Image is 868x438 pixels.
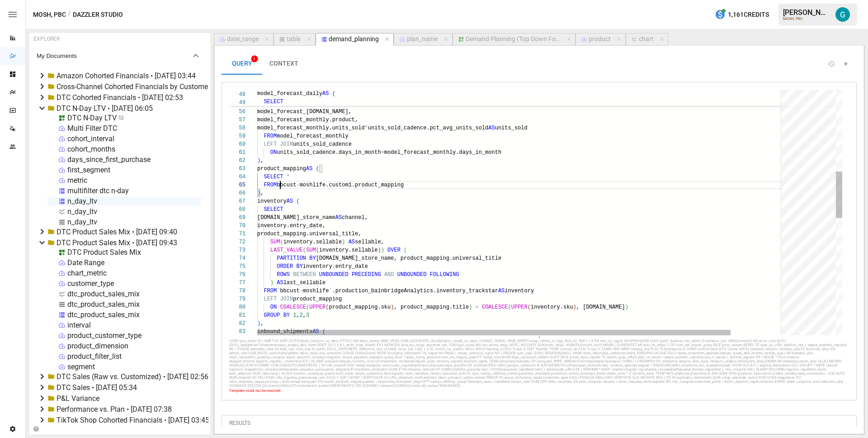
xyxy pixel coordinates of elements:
[67,197,97,205] div: n_day_ltv
[316,247,319,253] span: (
[466,35,561,43] div: Demand Planning (Top Down Forecast)
[466,288,498,294] span: _trackstar
[277,271,290,278] span: ROWS
[342,239,345,245] span: )
[264,141,277,148] span: LEFT
[67,321,91,329] div: interval
[214,33,274,46] button: date_range
[229,222,245,230] div: 70
[842,60,849,67] button: Run Query
[260,320,264,327] span: ,
[589,35,611,43] div: product
[257,117,358,123] span: model_forecast_monthly.product,
[229,189,245,197] div: 66
[576,304,625,310] span: , [DOMAIN_NAME]
[67,352,122,361] div: product_filter_list
[229,99,245,107] span: 49
[229,140,245,148] div: 60
[37,52,190,59] span: My Documents
[322,90,329,97] span: AS
[306,312,309,319] span: 3
[67,218,97,226] div: n_day_ltv
[229,132,245,140] div: 59
[404,247,407,253] span: (
[306,304,309,310] span: (
[57,71,196,80] div: Amazon Cohorted Financials • [DATE] 03:44
[67,176,87,185] div: metric
[498,288,505,294] span: AS
[257,328,312,335] span: inbound_shipments
[711,6,773,23] button: 1,161Credits
[329,304,391,310] span: product_mapping.sku
[229,262,245,271] div: 75
[296,182,299,188] span: -
[229,295,245,303] div: 79
[257,109,352,115] span: model_forecast_[DOMAIN_NAME],
[397,271,427,278] span: UNBOUNDED
[260,190,264,196] span: ,
[300,312,303,319] span: 2
[33,36,60,42] div: EXPLORER
[270,304,277,310] span: ON
[303,312,306,319] span: ,
[229,238,245,246] div: 72
[229,214,245,222] div: 69
[229,319,245,328] div: 82
[229,271,245,279] div: 76
[229,328,245,336] div: 83
[280,141,293,148] span: JOIN
[67,186,129,195] div: multifilter dtc n-day
[325,304,329,310] span: (
[332,90,335,97] span: (
[384,271,394,278] span: AND
[293,312,296,319] span: 1
[355,239,384,245] span: sellable,
[229,108,245,116] div: 56
[251,57,257,61] span: 1
[293,141,352,148] span: units_sold_cadence
[319,271,349,278] span: UNBOUNDED
[293,271,316,278] span: BETWEEN
[280,239,283,245] span: (
[495,125,528,131] span: units_sold
[264,174,283,180] span: SELECT
[257,223,325,229] span: inventory.entry_date,
[257,125,365,131] span: model_forecast_monthly.units_sold
[335,214,342,221] span: AS
[277,288,299,294] span: `bbcust
[329,35,379,43] div: demand_planning
[381,149,384,156] span: =
[67,331,142,340] div: product_customer_type
[68,9,71,20] div: /
[67,342,128,350] div: product_dimension
[394,33,453,46] button: plan_name
[280,296,293,302] span: JOIN
[342,214,368,221] span: channel,
[67,145,115,153] div: cohort_months
[728,9,769,20] span: 1,161 Credits
[257,166,306,172] span: product_mapping
[309,304,325,310] span: UPPER
[67,166,110,174] div: first_segment
[57,405,172,414] div: Performance vs. Plan • [DATE] 07:38
[283,312,290,319] span: BY
[33,9,66,20] button: MOSH, PBC
[316,166,319,172] span: (
[264,296,277,302] span: LEFT
[309,255,316,262] span: BY
[67,269,107,277] div: chart_metric
[394,304,469,310] span: , product_mapping.title
[67,155,151,164] div: days_since_first_purchase
[229,205,245,214] div: 68
[232,60,252,68] span: QUERY
[229,181,245,189] div: 65
[277,149,381,156] span: units_sold_cadence.days_in_month
[303,263,368,270] span: inventory.entry_date
[257,190,260,196] span: )
[430,271,459,278] span: FOLLOWING
[277,280,283,286] span: AS
[229,165,245,173] div: 63
[57,93,183,102] div: DTC Cohorted Financials • [DATE] 02:53
[67,258,104,267] div: Date Range
[229,197,245,205] div: 67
